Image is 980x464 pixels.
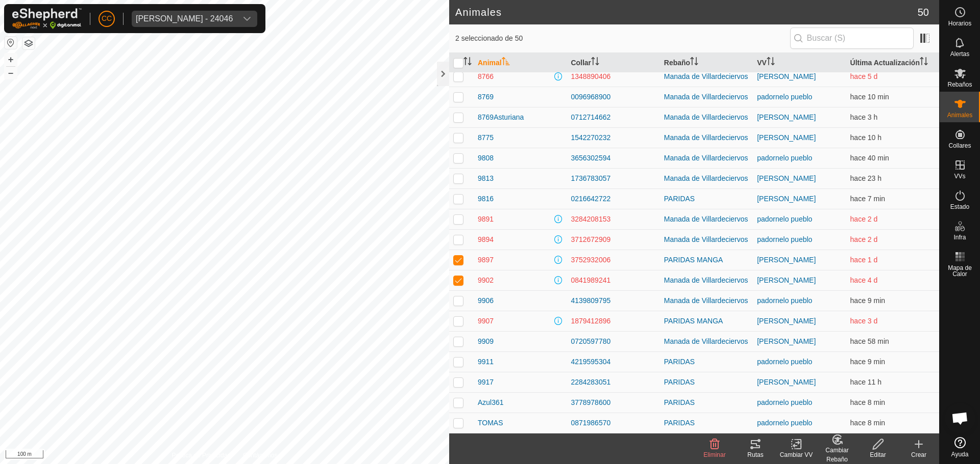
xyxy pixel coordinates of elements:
a: padornelo pueblo [757,419,812,427]
p-sorticon: Activar para ordenar [920,59,928,67]
div: 1542270232 [571,132,655,143]
div: Rutas [735,450,776,459]
div: Manada de Villardeciervos [664,234,749,245]
span: 9891 [478,214,494,225]
a: [PERSON_NAME] [757,113,816,121]
span: 9808 [478,153,494,163]
div: Manada de Villardeciervos [664,71,749,82]
span: 11 sept 2025, 16:30 [850,195,885,203]
div: [PERSON_NAME] - 24046 [136,15,233,23]
span: Rebaños [947,81,972,88]
div: Cambiar Rebaño [817,446,857,464]
span: 9911 [478,357,494,367]
div: Manada de Villardeciervos [664,295,749,306]
span: Azul361 [478,397,504,408]
span: 11 sept 2025, 15:39 [850,337,889,345]
span: 8769 [478,92,494,102]
span: 10 sept 2025, 16:47 [850,174,882,182]
span: 50 [918,5,929,20]
button: Restablecer Mapa [5,37,17,49]
th: Última Actualización [846,53,939,73]
img: Logo Gallagher [12,8,82,29]
span: 8769Asturiana [478,112,524,123]
a: [PERSON_NAME] [757,195,816,203]
div: Crear [898,450,939,459]
p-sorticon: Activar para ordenar [502,59,510,67]
a: padornelo pueblo [757,215,812,223]
span: 11 sept 2025, 16:28 [850,358,885,366]
div: PARIDAS [664,418,749,428]
a: padornelo pueblo [757,235,812,243]
span: 8766 [478,71,494,82]
a: [PERSON_NAME] [757,174,816,182]
span: Estado [950,204,969,210]
span: 11 sept 2025, 5:48 [850,133,882,142]
span: 11 sept 2025, 16:28 [850,296,885,305]
div: 1879412896 [571,316,655,326]
a: padornelo pueblo [757,358,812,366]
div: 0712714662 [571,112,655,123]
span: 9906 [478,295,494,306]
div: Manada de Villardeciervos [664,173,749,184]
span: 9902 [478,275,494,286]
div: Cambiar VV [776,450,817,459]
div: 3284208153 [571,214,655,225]
a: Política de Privacidad [172,451,231,460]
a: [PERSON_NAME] [757,256,816,264]
span: 11 sept 2025, 5:30 [850,378,882,386]
div: 1348890406 [571,71,655,82]
div: Manada de Villardeciervos [664,336,749,347]
button: + [5,53,17,66]
span: 9894 [478,234,494,245]
span: 9816 [478,194,494,204]
div: Manada de Villardeciervos [664,275,749,286]
div: Chat abierto [945,403,975,433]
a: Contáctenos [243,451,277,460]
div: 4219595304 [571,357,655,367]
div: 0720597780 [571,336,655,347]
div: PARIDAS [664,357,749,367]
span: 9 sept 2025, 6:09 [850,215,878,223]
span: 7 sept 2025, 12:29 [850,276,878,284]
div: 3778978600 [571,397,655,408]
div: Manada de Villardeciervos [664,153,749,163]
div: Editar [857,450,898,459]
div: PARIDAS [664,377,749,388]
span: 8775 [478,132,494,143]
span: 11 sept 2025, 16:28 [850,93,889,101]
span: 9917 [478,377,494,388]
span: 6 sept 2025, 9:47 [850,72,878,80]
a: [PERSON_NAME] [757,72,816,80]
span: TOMAS [478,418,503,428]
button: – [5,67,17,79]
div: dropdown trigger [237,11,257,27]
a: [PERSON_NAME] [757,378,816,386]
a: [PERSON_NAME] [757,276,816,284]
span: Melquiades Almagro Garcia - 24046 [132,11,237,27]
p-sorticon: Activar para ordenar [767,59,775,67]
div: PARIDAS [664,194,749,204]
span: CC [102,13,112,24]
span: 11 sept 2025, 15:57 [850,154,889,162]
span: Animales [947,112,972,118]
span: 7 sept 2025, 18:47 [850,317,878,325]
span: 9907 [478,316,494,326]
a: Ayuda [940,433,980,461]
div: 0841989241 [571,275,655,286]
span: 2 seleccionado de 50 [455,33,790,44]
div: 0871986570 [571,418,655,428]
div: 4139809795 [571,295,655,306]
div: PARIDAS MANGA [664,255,749,265]
button: Capas del Mapa [22,37,35,49]
span: 9813 [478,173,494,184]
a: padornelo pueblo [757,93,812,101]
a: padornelo pueblo [757,398,812,406]
div: Manada de Villardeciervos [664,112,749,123]
p-sorticon: Activar para ordenar [463,59,472,67]
span: 11 sept 2025, 12:58 [850,113,878,121]
h2: Animales [455,6,918,18]
span: Mapa de Calor [942,265,977,277]
div: 3752932006 [571,255,655,265]
th: Rebaño [660,53,753,73]
th: Animal [474,53,567,73]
